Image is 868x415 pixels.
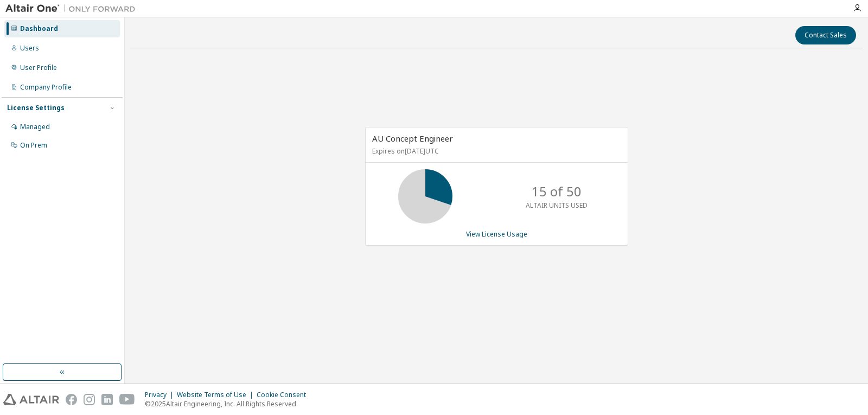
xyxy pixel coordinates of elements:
div: Website Terms of Use [177,391,257,399]
div: Dashboard [20,24,58,33]
div: Managed [20,123,50,131]
img: Altair One [5,3,141,14]
div: User Profile [20,63,57,72]
p: Expires on [DATE] UTC [372,146,618,156]
div: Cookie Consent [257,391,312,399]
div: Privacy [145,391,177,399]
p: ALTAIR UNITS USED [526,201,588,210]
button: Contact Sales [795,26,856,44]
p: © 2025 Altair Engineering, Inc. All Rights Reserved. [145,399,312,408]
img: facebook.svg [66,394,77,405]
div: On Prem [20,141,47,150]
a: View License Usage [466,229,527,239]
div: Company Profile [20,83,72,92]
img: altair_logo.svg [3,394,59,405]
img: linkedin.svg [101,394,113,405]
span: AU Concept Engineer [372,133,453,144]
div: License Settings [7,104,65,112]
p: 15 of 50 [532,182,582,201]
img: instagram.svg [84,394,95,405]
img: youtube.svg [119,394,135,405]
div: Users [20,44,39,53]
